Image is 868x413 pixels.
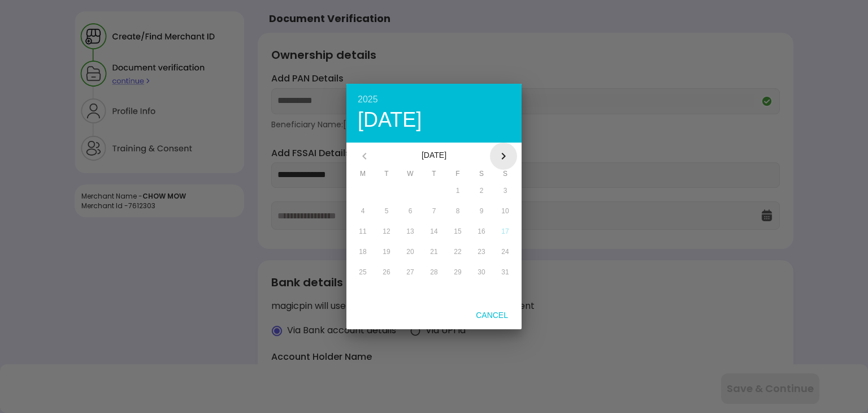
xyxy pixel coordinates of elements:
[406,227,414,235] span: 13
[359,248,366,256] span: 18
[480,207,484,215] span: 9
[359,227,366,235] span: 11
[375,201,398,221] button: 5
[406,268,414,276] span: 27
[470,170,493,181] span: S
[501,268,509,276] span: 31
[398,201,422,221] button: 6
[358,95,510,104] div: 2025
[383,227,390,235] span: 12
[501,207,509,215] span: 10
[378,143,490,170] div: [DATE]
[493,263,517,282] button: 31
[359,268,366,276] span: 25
[480,187,484,195] span: 2
[432,207,436,215] span: 7
[422,201,446,221] button: 7
[430,227,437,235] span: 14
[501,227,509,235] span: 17
[351,201,375,221] button: 4
[398,222,422,241] button: 13
[375,170,398,181] span: T
[493,170,517,181] span: S
[478,268,485,276] span: 30
[446,181,470,200] button: 1
[422,263,446,282] button: 28
[467,311,517,320] span: Cancel
[351,263,375,282] button: 25
[470,181,493,200] button: 2
[456,207,460,215] span: 8
[446,170,470,181] span: F
[375,242,398,261] button: 19
[501,248,509,256] span: 24
[456,187,460,195] span: 1
[375,263,398,282] button: 26
[470,201,493,221] button: 9
[398,263,422,282] button: 27
[446,201,470,221] button: 8
[422,242,446,261] button: 21
[406,248,414,256] span: 20
[454,268,461,276] span: 29
[383,268,390,276] span: 26
[470,242,493,261] button: 23
[351,170,375,181] span: M
[478,248,485,256] span: 23
[351,222,375,241] button: 11
[454,227,461,235] span: 15
[398,242,422,261] button: 20
[385,207,389,215] span: 5
[422,222,446,241] button: 14
[493,242,517,261] button: 24
[470,263,493,282] button: 30
[446,222,470,241] button: 15
[358,110,510,130] div: [DATE]
[446,242,470,261] button: 22
[454,248,461,256] span: 22
[493,201,517,221] button: 10
[493,181,517,200] button: 3
[467,304,517,325] button: Cancel
[504,187,507,195] span: 3
[422,170,446,181] span: T
[493,222,517,241] button: 17
[375,222,398,241] button: 12
[409,207,413,215] span: 6
[478,227,485,235] span: 16
[351,242,375,261] button: 18
[398,170,422,181] span: W
[430,248,437,256] span: 21
[383,248,390,256] span: 19
[430,268,437,276] span: 28
[361,207,365,215] span: 4
[470,222,493,241] button: 16
[446,263,470,282] button: 29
